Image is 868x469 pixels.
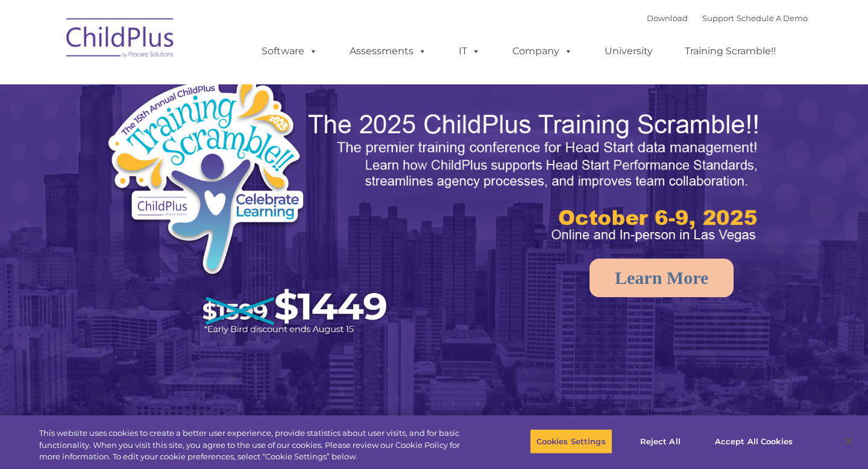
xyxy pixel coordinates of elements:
a: Schedule A Demo [737,13,808,23]
button: Close [835,428,862,455]
a: Company [500,39,585,63]
a: Support [702,13,734,23]
img: ChildPlus by Procare Solutions [60,10,181,70]
a: Training Scramble!! [673,39,788,63]
div: This website uses cookies to create a better user experience, provide statistics about user visit... [39,427,477,463]
span: Phone number [168,129,219,138]
button: Accept All Cookies [708,429,799,454]
a: Learn More [590,259,734,297]
a: Software [250,39,330,63]
a: University [593,39,665,63]
button: Reject All [623,429,698,454]
font: | [647,13,808,23]
a: Download [647,13,688,23]
a: Assessments [338,39,439,63]
span: Last name [168,80,204,89]
a: IT [447,39,492,63]
button: Cookies Settings [530,429,612,454]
